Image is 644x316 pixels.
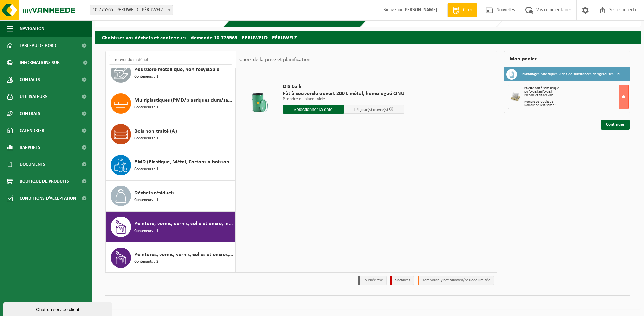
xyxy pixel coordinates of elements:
h3: Emballages plastiques vides de substances dangereuses - bidons d’acide vide (jamais en métal !) [520,69,625,80]
li: Temporarily not allowed/période limitée [418,276,494,285]
span: + 4 jour(s) ouvré(s) [354,107,388,112]
button: Multiplastiques (PMD/plastiques durs/sangles d’arrimage/EPS/feuille naturelle/feuille mélangée) C... [106,88,236,119]
span: Peintures, vernis, vernis, colles et encres, industriels, en petits emballages [134,251,234,259]
span: Informations sur l’entreprise [20,54,78,71]
button: Peinture, vernis, vernis, colle et encre, industriel en canon de 200lt Conteneurs : 1 [106,212,236,242]
button: Poussière métallique, non recyclable Conteneurs : 1 [106,57,236,88]
button: Bois non traité (A) Conteneurs : 1 [106,119,236,150]
span: Contacts [20,71,40,88]
button: Déchets résiduels Conteneurs : 1 [106,181,236,212]
div: Mon panier [504,51,630,67]
span: Rapports [20,139,40,156]
span: Fût à couvercle ouvert 200 L métal, homologué ONU [283,90,404,97]
span: Documents [20,156,45,173]
li: Journée fixe [358,276,387,285]
span: Conteneurs : 1 [134,74,158,80]
font: Bienvenue [383,7,437,13]
span: Calendrier [20,122,44,139]
span: Conteneurs : 1 [134,135,158,142]
span: Conteneurs : 1 [134,166,158,173]
span: Contenants : 2 [134,259,158,265]
strong: [PERSON_NAME] [403,7,437,13]
input: Trouver du matériel [109,55,232,65]
span: Déchets résiduels [134,189,174,197]
span: Navigation [20,20,44,37]
p: Prendre et placer vide [283,97,404,102]
span: Boutique de produits [20,173,69,190]
button: PMD (Plastique, Métal, Cartons à boissons) (entreprises) Conteneurs : 1 [106,150,236,181]
div: Nombre de retraits : 1 [524,100,628,104]
li: Vacances [390,276,414,285]
span: Conteneurs : 1 [134,197,158,203]
span: Tableau de bord [20,37,56,54]
span: Multiplastiques (PMD/plastiques durs/sangles d’arrimage/EPS/feuille naturelle/feuille mélangée) [134,96,234,104]
input: Sélectionner la date [283,105,344,114]
span: Bois non traité (A) [134,127,177,135]
span: Palette bois à sens unique [524,86,559,90]
iframe: chat widget [3,301,113,316]
h2: Choisissez vos déchets et conteneurs - demande 10-775565 - PERUWELD - PÉRUWELZ [95,31,641,44]
span: PMD (Plastique, Métal, Cartons à boissons) (entreprises) [134,158,234,166]
span: Utilisateurs [20,88,48,105]
div: Prendre et placer vide [524,94,628,97]
span: 10-775565 - PERUWELD - PÉRUWELZ [90,5,173,15]
span: Conteneurs : 1 [134,228,158,234]
span: Citer [461,7,474,14]
a: Citer [447,3,477,17]
div: Nombre de livraisons : 0 [524,104,628,107]
span: Peinture, vernis, vernis, colle et encre, industriel en canon de 200lt [134,220,234,228]
span: Contrats [20,105,40,122]
span: DIS Colli [283,83,404,90]
span: Poussière métallique, non recyclable [134,65,219,74]
strong: Du [DATE] au [DATE] [524,90,552,94]
button: Peintures, vernis, vernis, colles et encres, industriels, en petits emballages Contenants : 2 [106,242,236,273]
span: Conteneurs : 1 [134,104,158,111]
span: Conditions d’acceptation [20,190,76,207]
a: Continuer [601,120,630,130]
div: Choix de la prise et planification [236,51,314,68]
